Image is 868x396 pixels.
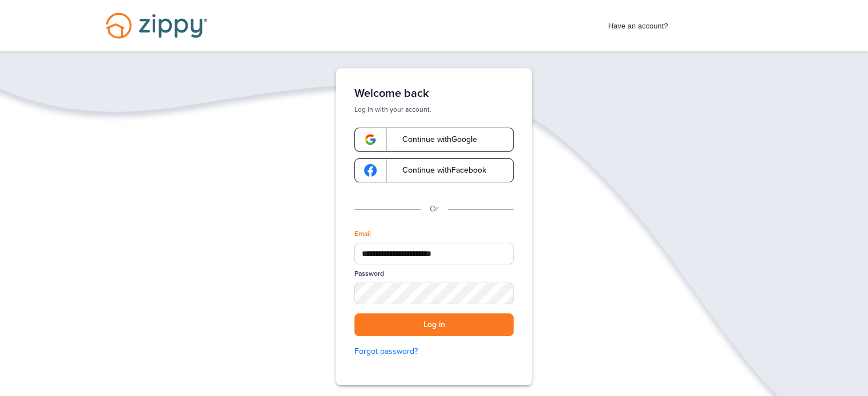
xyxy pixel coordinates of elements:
a: google-logoContinue withFacebook [354,158,514,182]
button: Log in [354,313,514,337]
a: google-logoContinue withGoogle [354,128,514,152]
img: google-logo [364,164,377,177]
p: Or [430,203,439,215]
a: Forgot password? [354,345,514,358]
h1: Welcome back [354,87,514,100]
span: Continue with Facebook [391,166,486,174]
p: Log in with your account. [354,105,514,114]
input: Password [354,283,514,304]
span: Have an account? [608,14,668,32]
label: Password [354,269,384,279]
span: Continue with Google [391,136,477,144]
input: Email [354,243,514,264]
label: Email [354,229,371,239]
img: google-logo [364,133,377,146]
